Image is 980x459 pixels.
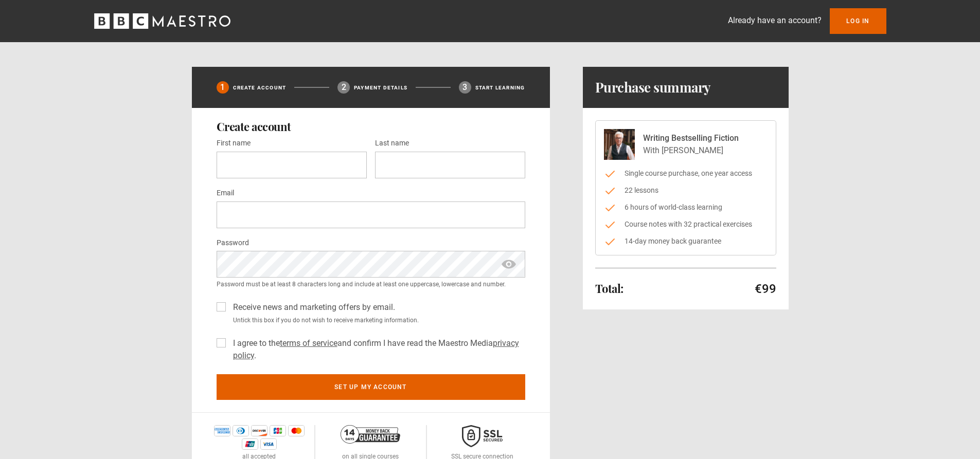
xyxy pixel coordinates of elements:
[354,84,407,91] p: Payment details
[604,236,768,247] li: 14-day money back guarantee
[260,438,277,450] img: visa
[341,425,400,444] img: 14-day-money-back-guarantee-42d24aedb5115c0ff13b.png
[280,338,337,348] a: terms of service
[217,374,525,400] button: Set up my account
[830,8,886,34] a: Log In
[217,237,249,249] label: Password
[214,425,230,436] img: amex
[233,425,249,436] img: diners
[229,337,525,362] label: I agree to the and confirm I have read the Maestro Media .
[251,425,268,436] img: discover
[375,137,409,150] label: Last name
[459,81,471,94] div: 3
[217,120,525,133] h2: Create account
[229,316,525,325] small: Untick this box if you do not wish to receive marketing information.
[217,137,251,150] label: First name
[595,79,711,96] h1: Purchase summary
[94,13,230,29] svg: BBC Maestro
[604,219,768,230] li: Course notes with 32 practical exercises
[229,301,395,314] label: Receive news and marketing offers by email.
[728,14,822,27] p: Already have an account?
[217,187,234,199] label: Email
[755,281,776,297] p: €99
[501,251,517,278] span: show password
[643,144,739,157] p: With [PERSON_NAME]
[475,84,525,91] p: Start learning
[643,132,739,144] p: Writing Bestselling Fiction
[604,168,768,179] li: Single course purchase, one year access
[233,84,287,91] p: Create Account
[270,425,286,436] img: jcb
[288,425,305,436] img: mastercard
[217,280,525,289] small: Password must be at least 8 characters long and include at least one uppercase, lowercase and num...
[217,81,229,94] div: 1
[604,185,768,196] li: 22 lessons
[595,282,623,295] h2: Total:
[337,81,350,94] div: 2
[604,202,768,213] li: 6 hours of world-class learning
[242,438,258,450] img: unionpay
